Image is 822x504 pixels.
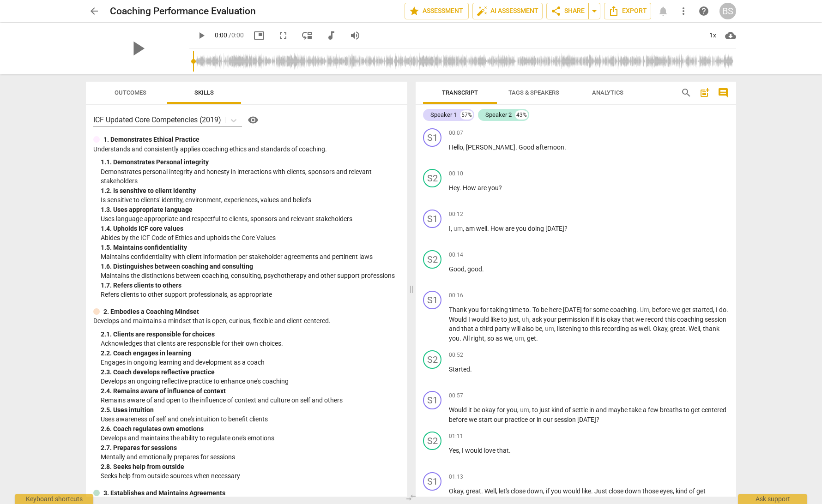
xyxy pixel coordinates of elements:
p: 3. Establishes and Maintains Agreements [103,488,225,498]
span: 00:57 [449,392,463,400]
span: and [449,325,461,332]
span: . [459,184,463,192]
span: session [554,416,577,423]
span: . [482,265,484,273]
span: party [495,325,511,332]
span: you [488,184,499,192]
span: it [468,406,473,414]
span: , [463,487,466,495]
span: afternoon [536,144,564,151]
span: How [463,184,477,192]
span: Would [449,316,468,323]
span: cloud_download [725,30,736,41]
div: Change speaker [423,391,441,409]
span: eyes [660,487,673,495]
span: ? [564,225,568,232]
p: 2. Embodies a Coaching Mindset [103,307,199,317]
span: . [487,225,490,232]
span: we [504,335,512,342]
span: Good [519,144,536,151]
span: , [524,335,527,342]
div: Ask support [738,494,807,504]
span: well [476,225,487,232]
span: arrow_back [89,6,100,17]
span: Export [608,6,647,17]
div: 2. 6. Coach regulates own emotions [101,424,400,434]
span: this [590,325,602,332]
span: Analytics [592,89,623,96]
span: , [463,225,465,232]
button: Picture in picture [251,27,267,44]
p: Refers clients to other support professionals, as appropriate [101,290,400,300]
span: ? [596,416,599,423]
span: , [700,325,703,332]
span: Share [550,6,585,17]
span: settle [572,406,589,414]
span: picture_in_picture [254,30,265,41]
div: Change speaker [423,291,441,309]
span: Would [449,406,468,414]
span: to [501,316,508,323]
p: Demonstrates personal integrity and honesty in interactions with clients, sponsors and relevant s... [101,167,400,186]
span: this [665,316,677,323]
span: kind [676,487,689,495]
span: few [648,406,660,414]
span: coaching [610,306,636,313]
p: Develops and maintains the ability to regulate one's emotions [101,433,400,443]
p: 1. Demonstrates Ethical Practice [103,135,199,144]
span: some [593,306,610,313]
p: Remains aware of and open to the influence of context and culture on self and others [101,396,400,405]
p: Abides by the ICF Code of Ethics and upholds the Core Values [101,233,400,243]
span: record [645,316,665,323]
span: All [463,335,471,342]
span: a [643,406,648,414]
span: breaths [660,406,683,414]
span: is [601,316,607,323]
span: our [543,416,554,423]
span: . [459,335,463,342]
span: arrow_drop_down [589,6,600,17]
span: help [698,6,709,17]
span: audiotrack [326,30,337,41]
button: Export [604,3,651,19]
span: for [583,306,593,313]
span: I [449,225,451,232]
span: post_add [699,87,710,98]
div: 43% [515,110,528,120]
span: [DATE] [577,416,596,423]
span: 01:11 [449,432,463,440]
span: we [635,316,645,323]
span: , [554,325,557,332]
div: 2. 5. Uses intuition [101,405,400,415]
span: would [563,487,582,495]
span: close [511,487,527,495]
span: get [696,487,706,495]
div: Change speaker [423,432,441,450]
span: 0:00 [215,31,227,39]
span: Thank [449,306,468,313]
span: those [642,487,660,495]
span: , [542,325,545,332]
p: Uses language appropriate and respectful to clients, sponsors and relevant stakeholders [101,214,400,224]
div: 1. 5. Maintains confidentiality [101,243,400,252]
span: , [517,406,520,414]
a: Help [242,113,260,127]
span: permission [558,316,591,323]
span: before [652,306,672,313]
button: AI Assessment [472,3,543,19]
span: coaching [677,316,705,323]
button: Assessment [405,3,469,19]
span: to [582,325,590,332]
span: a [475,325,480,332]
div: 2. 2. Coach engages in learning [101,348,400,358]
span: thank [703,325,719,332]
span: , [463,144,466,151]
span: you [507,406,517,414]
span: Filler word [522,316,529,323]
p: Mentally and emotionally prepares for sessions [101,452,400,462]
span: of [689,487,696,495]
span: centered [701,406,726,414]
p: Maintains the distinctions between coaching, consulting, psychotherapy and other support professions [101,271,400,281]
span: to [683,406,691,414]
span: or [529,416,537,423]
